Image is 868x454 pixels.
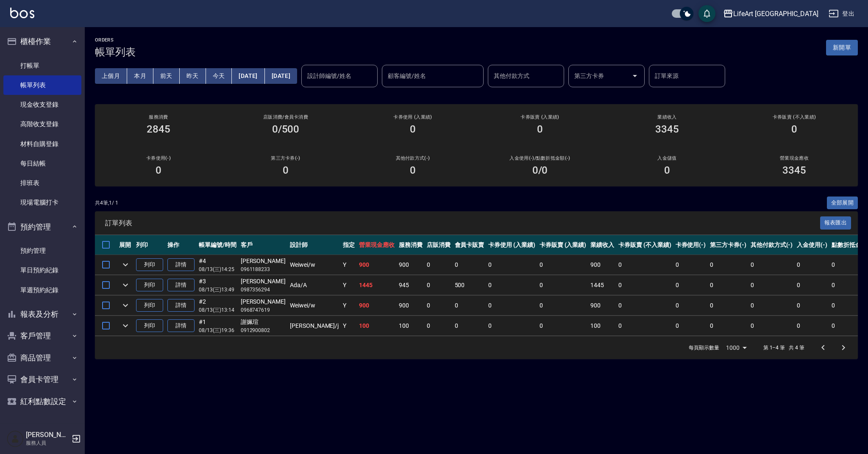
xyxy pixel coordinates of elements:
[655,123,679,135] h3: 3345
[588,255,616,275] td: 900
[3,30,81,53] button: 櫃檯作業
[288,275,341,295] td: Ada /A
[741,114,848,120] h2: 卡券販賣 (不入業績)
[708,275,748,295] td: 0
[537,235,589,255] th: 卡券販賣 (入業績)
[95,46,136,58] h3: 帳單列表
[3,95,81,114] a: 現金收支登錄
[197,275,239,295] td: #3
[199,306,236,314] p: 08/13 (三) 13:14
[3,241,81,260] a: 預約管理
[197,296,239,316] td: #2
[95,68,127,84] button: 上個月
[165,235,197,255] th: 操作
[3,260,81,280] a: 單日預約紀錄
[723,336,750,359] div: 1000
[795,275,829,295] td: 0
[410,123,416,135] h3: 0
[397,255,425,275] td: 900
[795,316,829,336] td: 0
[825,6,858,22] button: 登出
[241,306,286,314] p: 0968747619
[397,235,425,255] th: 服務消費
[206,68,232,84] button: 今天
[486,255,537,275] td: 0
[486,275,537,295] td: 0
[136,258,163,271] button: 列印
[410,164,416,176] h3: 0
[486,296,537,316] td: 0
[741,155,848,161] h2: 營業現金應收
[748,316,795,336] td: 0
[664,164,670,176] h3: 0
[3,303,81,325] button: 報表及分析
[3,154,81,173] a: 每日結帳
[199,266,236,273] p: 08/13 (三) 14:25
[3,193,81,212] a: 現場電腦打卡
[359,155,466,161] h2: 其他付款方式(-)
[616,235,673,255] th: 卡券販賣 (不入業績)
[628,69,642,83] button: Open
[3,347,81,369] button: 商品管理
[95,199,118,207] p: 共 4 筆, 1 / 1
[180,68,206,84] button: 昨天
[748,275,795,295] td: 0
[720,5,822,22] button: LifeArt [GEOGRAPHIC_DATA]
[197,316,239,336] td: #1
[127,68,153,84] button: 本月
[153,68,180,84] button: 前天
[241,297,286,306] div: [PERSON_NAME]
[748,296,795,316] td: 0
[95,37,136,43] h2: ORDERS
[105,155,212,161] h2: 卡券使用(-)
[241,327,286,334] p: 0912900802
[105,114,212,120] h3: 服務消費
[616,296,673,316] td: 0
[283,164,289,176] h3: 0
[791,123,797,135] h3: 0
[3,325,81,347] button: 客戶管理
[397,316,425,336] td: 100
[341,235,357,255] th: 指定
[532,164,548,176] h3: 0 /0
[748,255,795,275] td: 0
[487,114,593,120] h2: 卡券販賣 (入業績)
[689,344,719,352] p: 每頁顯示數量
[820,216,851,230] button: 報表匯出
[827,197,858,210] button: 全部展開
[616,255,673,275] td: 0
[588,235,616,255] th: 業績收入
[453,316,487,336] td: 0
[265,68,297,84] button: [DATE]
[820,219,851,227] a: 報表匯出
[588,275,616,295] td: 1445
[136,299,163,312] button: 列印
[708,316,748,336] td: 0
[3,134,81,154] a: 材料自購登錄
[119,319,132,332] button: expand row
[26,439,69,447] p: 服務人員
[588,316,616,336] td: 100
[241,257,286,266] div: [PERSON_NAME]
[614,155,721,161] h2: 入金儲值
[357,255,397,275] td: 900
[136,279,163,292] button: 列印
[826,40,858,55] button: 新開單
[782,164,806,176] h3: 3345
[105,219,820,227] span: 訂單列表
[763,344,804,352] p: 第 1–4 筆 共 4 筆
[3,390,81,412] button: 紅利點數設定
[733,8,818,19] div: LifeArt [GEOGRAPHIC_DATA]
[357,275,397,295] td: 1445
[197,235,239,255] th: 帳單編號/時間
[487,155,593,161] h2: 入金使用(-) /點數折抵金額(-)
[453,275,487,295] td: 500
[341,275,357,295] td: Y
[288,316,341,336] td: [PERSON_NAME] /j
[341,255,357,275] td: Y
[425,316,453,336] td: 0
[673,235,708,255] th: 卡券使用(-)
[425,296,453,316] td: 0
[425,235,453,255] th: 店販消費
[537,123,543,135] h3: 0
